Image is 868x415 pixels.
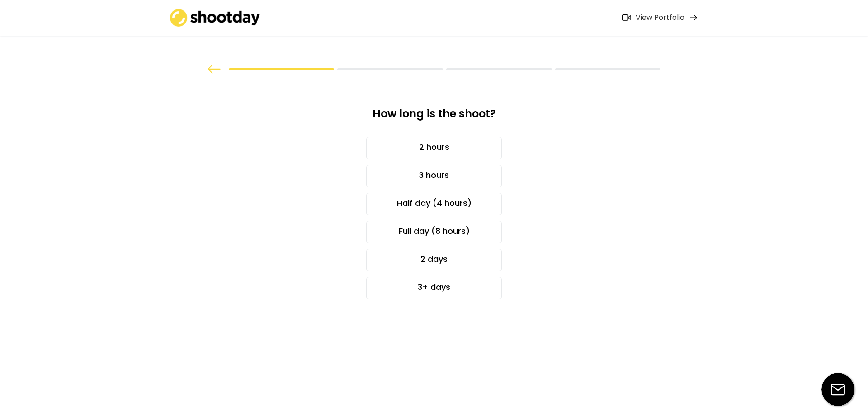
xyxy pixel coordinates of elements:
[366,249,502,271] div: 2 days
[366,193,502,215] div: Half day (4 hours)
[366,137,502,159] div: 2 hours
[208,65,221,74] img: arrow%20back.svg
[366,221,502,243] div: Full day (8 hours)
[636,13,684,23] div: View Portfolio
[311,107,557,128] div: How long is the shoot?
[366,277,502,299] div: 3+ days
[821,373,854,406] img: email-icon%20%281%29.svg
[622,14,631,21] img: Icon%20feather-video%402x.png
[366,165,502,187] div: 3 hours
[170,9,260,27] img: shootday_logo.png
